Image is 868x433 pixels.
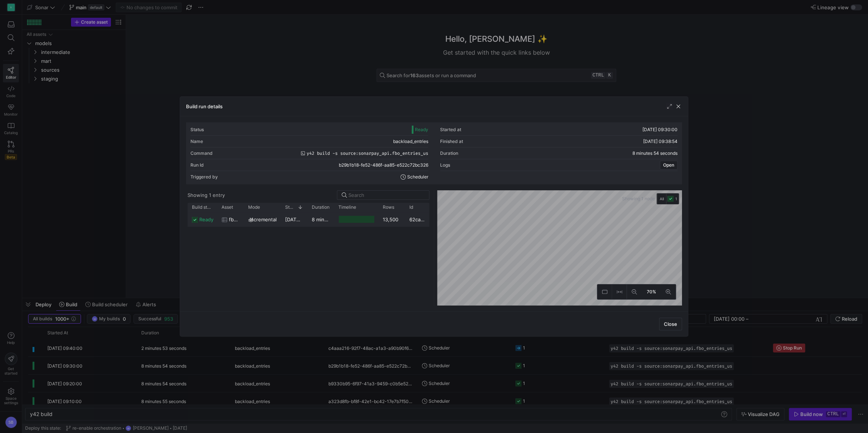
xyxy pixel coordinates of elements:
span: b29b1b18-fe52-486f-aa85-e522c72bc326 [339,163,428,168]
div: Name [190,139,203,144]
span: Id [409,205,413,210]
button: Close [659,318,682,330]
span: incremental [250,212,277,227]
div: Status [190,127,204,132]
span: Asset [222,205,233,210]
h3: Build run details [186,103,223,109]
button: Open [660,161,678,170]
div: 13,500 [378,212,405,226]
y42-duration: 8 minutes 54 seconds [632,151,678,156]
span: Timeline [338,205,356,210]
span: Rows [383,205,394,210]
y42-duration: 8 minutes 51 seconds [312,216,362,222]
span: 1 [675,197,677,201]
div: Logs [440,163,450,168]
span: Ready [415,127,428,132]
div: 62cad918-681a-46fe-bc2a-4691bc4df5cd [405,212,431,226]
div: Triggered by [190,174,218,180]
span: fbo_entries_us [229,212,239,227]
span: [DATE] 09:30:02 [285,216,323,222]
div: Duration [440,151,458,156]
span: Started at [285,205,295,210]
span: Open [663,163,674,168]
span: Close [664,321,677,327]
span: All [660,196,664,202]
span: Build status [192,205,213,210]
span: Duration [312,205,330,210]
span: y42 build -s source:sonarpay_api.fbo_entries_us [307,151,428,156]
div: Started at [440,127,461,132]
div: Run Id [190,163,204,168]
span: Showing 1 node [622,196,656,201]
span: backload_entries [393,139,428,144]
button: 70% [642,284,661,299]
input: Search [348,192,425,198]
div: Command [190,151,213,156]
span: Scheduler [407,174,428,180]
span: [DATE] 09:38:54 [643,139,678,144]
span: ready [199,212,213,227]
div: Showing 1 entry [188,192,225,198]
span: Mode [248,205,260,210]
span: 70% [645,288,658,296]
span: [DATE] 09:30:00 [642,127,678,132]
div: Finished at [440,139,463,144]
